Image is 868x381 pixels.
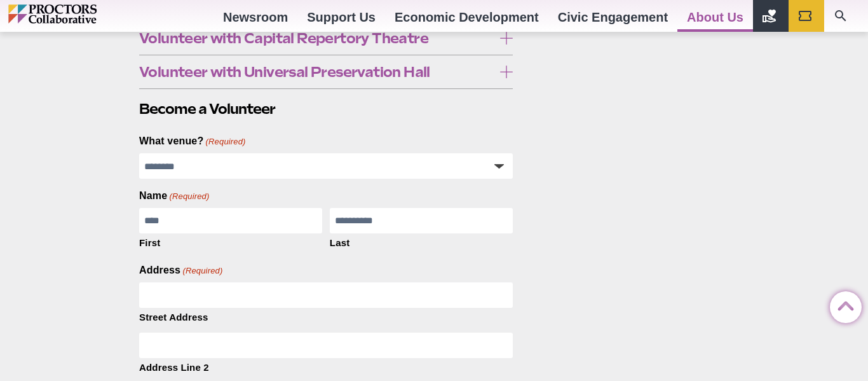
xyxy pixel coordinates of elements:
[139,134,246,148] label: What venue?
[139,65,493,79] span: Volunteer with Universal Preservation Hall
[168,191,210,202] span: (Required)
[139,31,493,45] span: Volunteer with Capital Repertory Theatre
[139,189,209,203] legend: Name
[205,136,246,148] span: (Required)
[830,292,855,317] a: Back to Top
[8,4,151,24] img: Proctors logo
[139,233,322,250] label: First
[330,233,513,250] label: Last
[139,99,513,119] h2: Become a Volunteer
[139,308,513,324] label: Street Address
[182,265,223,277] span: (Required)
[139,358,513,375] label: Address Line 2
[139,263,222,277] legend: Address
